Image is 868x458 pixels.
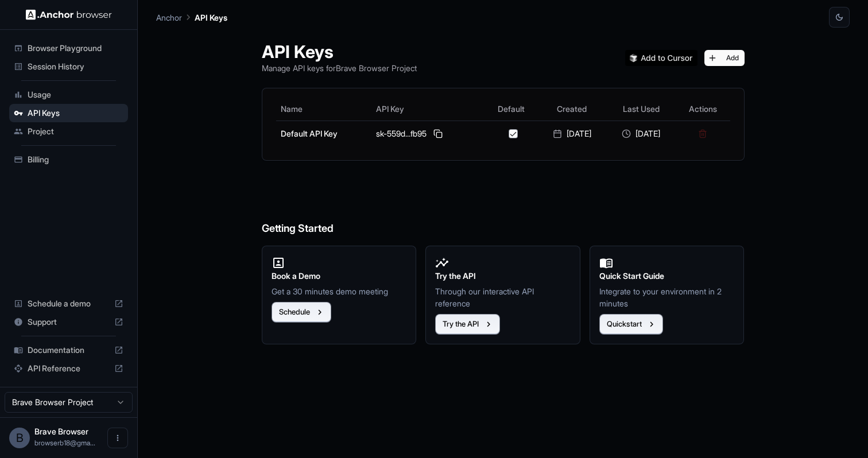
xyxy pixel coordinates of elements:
[9,57,128,76] div: Session History
[107,428,128,448] button: Open menu
[272,302,331,323] button: Schedule
[537,98,606,121] th: Created
[156,11,227,24] nav: breadcrumb
[371,98,485,121] th: API Key
[9,150,128,169] div: Billing
[435,314,500,335] button: Try the API
[26,9,112,20] img: Anchor Logo
[34,438,95,447] span: browserb18@gmail.com
[156,11,182,24] p: Anchor
[262,174,745,237] h6: Getting Started
[9,122,128,141] div: Project
[599,314,663,335] button: Quickstart
[28,154,123,165] span: Billing
[9,294,128,313] div: Schedule a demo
[542,128,602,139] div: [DATE]
[625,50,697,66] img: Add anchorbrowser MCP server to Cursor
[376,127,480,141] div: sk-559d...fb95
[611,128,671,139] div: [DATE]
[262,62,417,74] p: Manage API keys for Brave Browser Project
[9,428,30,448] div: B
[9,104,128,122] div: API Keys
[9,341,128,359] div: Documentation
[28,316,110,328] span: Support
[28,344,110,356] span: Documentation
[34,426,88,436] span: Brave Browser
[262,41,417,62] h1: API Keys
[28,89,123,100] span: Usage
[272,285,407,297] p: Get a 30 minutes demo meeting
[28,107,123,119] span: API Keys
[485,98,537,121] th: Default
[9,86,128,104] div: Usage
[431,127,445,141] button: Copy API key
[276,98,372,121] th: Name
[9,39,128,57] div: Browser Playground
[28,61,123,72] span: Session History
[704,50,745,66] button: Add
[676,98,730,121] th: Actions
[599,285,735,309] p: Integrate to your environment in 2 minutes
[607,98,676,121] th: Last Used
[435,285,571,309] p: Through our interactive API reference
[9,313,128,331] div: Support
[9,359,128,378] div: API Reference
[195,11,227,24] p: API Keys
[28,42,123,54] span: Browser Playground
[28,363,110,374] span: API Reference
[435,270,571,282] h2: Try the API
[28,298,110,309] span: Schedule a demo
[28,126,123,137] span: Project
[599,270,735,282] h2: Quick Start Guide
[272,270,407,282] h2: Book a Demo
[276,121,372,146] td: Default API Key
